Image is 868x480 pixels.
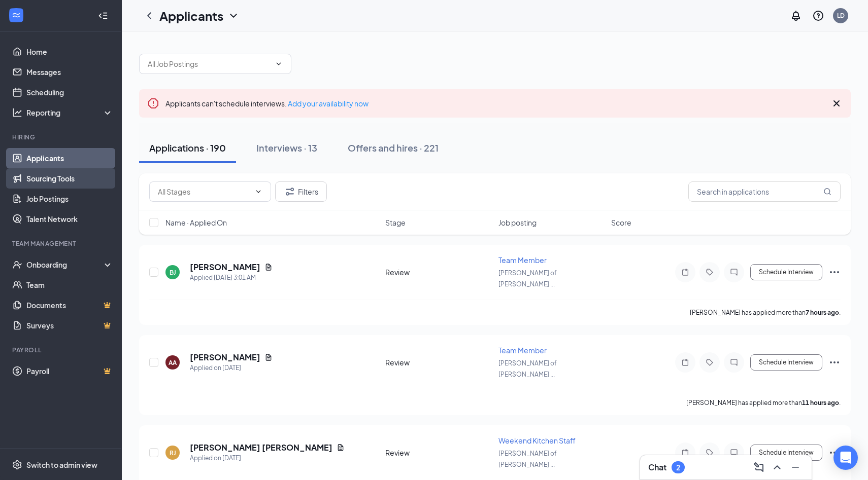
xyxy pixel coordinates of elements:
a: SurveysCrown [26,315,113,336]
div: RJ [170,449,176,457]
svg: ChevronDown [227,10,240,22]
input: All Stages [158,186,250,197]
div: Hiring [12,133,111,141]
div: Applied on [DATE] [190,453,345,463]
div: LD [837,11,845,20]
div: BJ [170,268,176,277]
span: Stage [385,217,406,228]
a: Talent Network [26,209,113,229]
h5: [PERSON_NAME] [PERSON_NAME] [190,442,332,453]
svg: Tag [704,268,716,276]
div: Open Intercom Messenger [833,446,858,470]
a: Sourcing Tools [26,168,113,189]
svg: Note [679,268,691,276]
svg: Ellipses [828,266,841,278]
button: ComposeMessage [751,459,767,475]
div: Onboarding [26,260,105,270]
div: Review [385,357,492,367]
div: Applied [DATE] 3:01 AM [190,273,273,283]
div: Applied on [DATE] [190,363,273,373]
svg: Tag [704,449,716,457]
button: Schedule Interview [750,264,822,280]
svg: ChevronLeft [143,10,155,22]
div: 2 [676,463,680,472]
div: Team Management [12,239,111,248]
svg: ChevronDown [275,60,283,68]
svg: Analysis [12,107,22,118]
div: AA [169,358,177,367]
svg: ChevronDown [254,188,262,196]
div: Payroll [12,346,111,354]
svg: Settings [12,460,22,470]
button: Schedule Interview [750,354,822,371]
svg: Collapse [98,11,108,21]
svg: WorkstreamLogo [11,10,21,20]
svg: Document [337,444,345,452]
p: [PERSON_NAME] has applied more than . [690,308,841,317]
svg: ComposeMessage [753,461,765,473]
h5: [PERSON_NAME] [190,262,260,273]
a: Home [26,42,113,62]
span: Applicants can't schedule interviews. [165,99,369,108]
div: Offers and hires · 221 [348,141,439,154]
p: [PERSON_NAME] has applied more than . [686,398,841,407]
svg: Cross [830,97,843,109]
span: [PERSON_NAME] of [PERSON_NAME] ... [498,269,557,288]
a: PayrollCrown [26,361,113,381]
svg: ChatInactive [728,449,740,457]
a: Applicants [26,148,113,168]
span: Score [611,217,631,228]
div: Switch to admin view [26,460,97,470]
a: Team [26,275,113,295]
svg: MagnifyingGlass [823,188,831,196]
h3: Chat [648,462,666,473]
input: Search in applications [688,181,841,202]
svg: Document [264,263,273,271]
svg: UserCheck [12,260,22,270]
svg: ChatInactive [728,358,740,366]
svg: Ellipses [828,356,841,368]
h1: Applicants [159,7,223,24]
svg: QuestionInfo [812,10,824,22]
h5: [PERSON_NAME] [190,352,260,363]
svg: Note [679,358,691,366]
b: 7 hours ago [806,309,839,316]
div: Reporting [26,107,114,118]
a: Add your availability now [288,99,369,108]
svg: Error [147,97,159,109]
a: Job Postings [26,189,113,209]
svg: Document [264,353,273,361]
input: All Job Postings [148,58,271,69]
a: Messages [26,62,113,82]
svg: Note [679,449,691,457]
a: DocumentsCrown [26,295,113,315]
svg: Filter [284,186,296,198]
svg: Tag [704,358,716,366]
button: Filter Filters [275,181,327,202]
svg: Notifications [790,10,802,22]
svg: ChevronUp [771,461,783,473]
div: Review [385,267,492,277]
div: Interviews · 13 [256,141,317,154]
span: Team Member [498,255,547,265]
a: Scheduling [26,82,113,102]
span: Team Member [498,346,547,355]
span: [PERSON_NAME] of [PERSON_NAME] ... [498,359,557,378]
svg: Minimize [789,461,802,473]
button: Minimize [787,459,804,475]
span: Job posting [498,217,537,228]
div: Applications · 190 [149,141,226,154]
div: Review [385,448,492,458]
span: Weekend Kitchen Staff [498,436,576,445]
span: [PERSON_NAME] of [PERSON_NAME] ... [498,450,557,468]
button: ChevronUp [769,459,785,475]
button: Schedule Interview [750,445,822,461]
span: Name · Applied On [165,217,227,228]
b: 11 hours ago [802,399,839,407]
svg: Ellipses [828,447,841,459]
svg: ChatInactive [728,268,740,276]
